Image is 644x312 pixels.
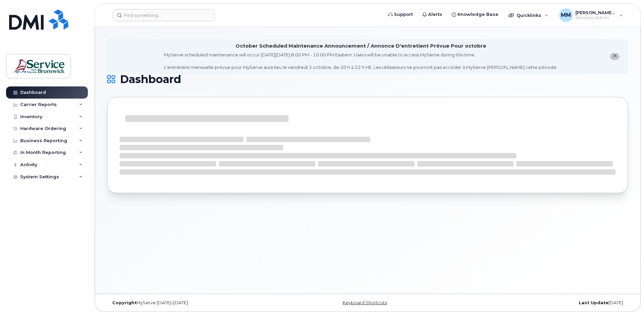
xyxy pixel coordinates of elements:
span: Dashboard [120,74,181,84]
div: MyServe scheduled maintenance will occur [DATE][DATE] 8:00 PM - 10:00 PM Eastern. Users will be u... [164,52,558,71]
button: close notification [610,53,619,60]
div: October Scheduled Maintenance Announcement / Annonce D'entretient Prévue Pour octobre [236,43,486,50]
a: Keyboard Shortcuts [343,300,387,305]
strong: Copyright [112,300,137,305]
strong: Last Update [579,300,609,305]
div: [DATE] [454,300,628,306]
div: MyServe [DATE]–[DATE] [107,300,281,306]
